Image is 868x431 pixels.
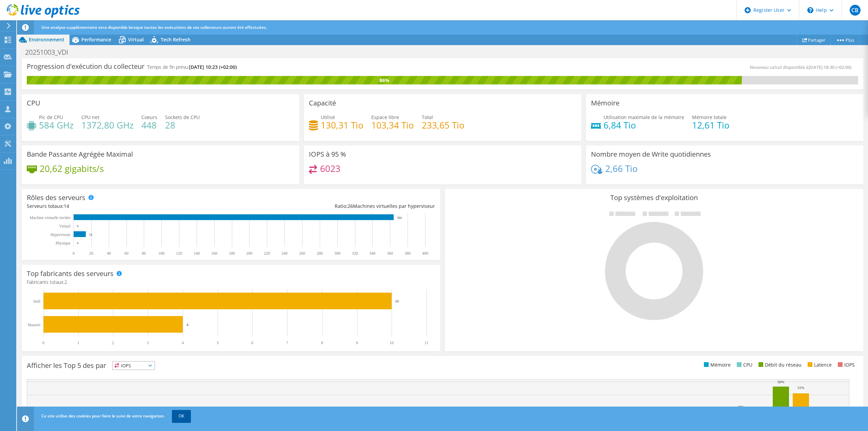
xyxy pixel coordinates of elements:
span: Virtual [128,36,144,43]
h3: Nombre moyen de Write quotidiennes [591,151,711,158]
text: 51% [797,386,804,390]
text: 20 [89,251,93,256]
text: Huawei [28,322,41,327]
text: 364 [397,216,402,219]
span: Environnement [29,36,64,43]
div: 86% [27,77,742,84]
text: 3 [147,340,149,345]
text: 80 [142,251,146,256]
h3: Bande Passante Agrégée Maximal [27,151,133,158]
text: 120 [176,251,182,256]
div: Serveurs totaux: [27,202,231,210]
text: 5 [217,340,219,345]
h1: 20251003_VDI [22,48,79,56]
span: Mémoire totale [692,114,727,120]
text: 36% [817,406,824,410]
li: IOPS [836,361,855,369]
h3: Mémoire [591,99,619,107]
span: Performance [81,36,111,43]
span: IOPS [113,361,155,370]
h3: Top systèmes d'exploitation [450,194,858,201]
text: 280 [317,251,323,256]
text: 160 [211,251,217,256]
text: 4 [182,340,184,345]
h3: IOPS à 95 % [309,151,346,158]
div: Ratio: Machines virtuelles par hyperviseur [231,202,435,210]
h4: 6023 [320,165,340,172]
span: Total [422,114,433,120]
text: Physique [56,241,71,246]
text: 14 [89,233,93,236]
text: 60 [124,251,129,256]
span: 2 [64,279,67,285]
text: 140 [194,251,200,256]
text: 320 [352,251,358,256]
h3: Capacité [309,99,336,107]
text: 40 [107,251,111,256]
text: 0 [77,224,79,228]
text: 11 [425,340,429,345]
h4: 20,62 gigabits/s [40,165,104,172]
h3: CPU [27,99,40,107]
span: Pic de CPU [39,114,63,120]
text: 100 [158,251,164,256]
a: OK [172,410,191,422]
text: Virtuel [59,224,71,229]
h4: Fabricants totaux: [27,278,435,286]
text: 0 [73,251,75,256]
h4: 2,66 Tio [605,165,638,172]
span: Tech Refresh [161,36,191,43]
text: 360 [387,251,393,256]
span: Nouveau calcul disponible à [750,64,855,70]
span: Sockets de CPU [165,114,200,120]
span: CPU net [81,114,99,120]
text: 1 [77,340,79,345]
h4: 12,61 Tio [692,121,730,129]
h4: 1372,80 GHz [81,121,134,129]
text: 56% [777,380,784,384]
h4: 6,84 Tio [604,121,684,129]
span: 14 [64,203,69,209]
text: Hyperviseur [51,232,71,237]
h4: 28 [165,121,200,129]
text: 7 [286,340,288,345]
span: CB [850,5,861,16]
h4: Temps de fin prévu: [147,63,237,71]
text: 0 [77,241,79,245]
span: Utilisation maximale de la mémoire [604,114,684,120]
li: Débit du réseau [757,361,802,369]
span: [DATE] 18:30 (+02:00) [809,64,851,70]
text: 340 [369,251,375,256]
text: 4 [186,322,189,327]
text: 240 [281,251,288,256]
a: Partager [797,35,831,45]
span: Ce site utilise des cookies pour faire le suivi de votre navigation. [41,413,165,419]
span: Une analyse supplémentaire sera disponible lorsque toutes les exécutions de vos collecteurs auron... [41,24,267,30]
text: 220 [264,251,270,256]
a: Plus [830,35,860,45]
text: 260 [299,251,305,256]
span: Espace libre [371,114,399,120]
li: Mémoire [702,361,731,369]
tspan: Machine virtuelle invitée [29,215,71,220]
text: 9 [356,340,358,345]
li: Latence [806,361,832,369]
h4: 584 GHz [39,121,74,129]
svg: \n [807,7,813,13]
text: 400 [422,251,428,256]
text: 300 [334,251,340,256]
li: CPU [735,361,752,369]
h4: 130,31 Tio [321,121,363,129]
h4: 103,34 Tio [371,121,414,129]
span: [DATE] 10:23 (+02:00) [189,64,237,70]
text: 0 [42,340,44,345]
text: 10 [395,299,399,303]
span: Utilisé [321,114,335,120]
text: 380 [405,251,411,256]
h4: 448 [141,121,157,129]
h3: Rôles des serveurs [27,194,85,201]
span: Coeurs [141,114,157,120]
h3: Top fabricants des serveurs [27,270,114,277]
text: 6 [251,340,253,345]
text: 37% [737,405,744,409]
